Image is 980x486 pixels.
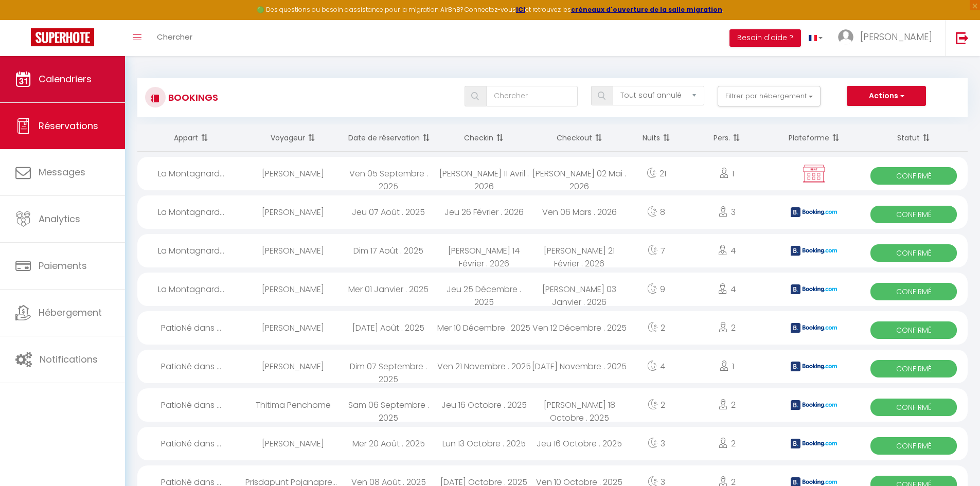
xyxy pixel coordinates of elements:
[149,20,200,56] a: Chercher
[627,124,685,152] th: Sort by nights
[860,30,932,43] span: [PERSON_NAME]
[729,29,801,47] button: Besoin d'aide ?
[486,86,578,106] input: Chercher
[341,124,436,152] th: Sort by booking date
[571,5,722,14] a: créneaux d'ouverture de la salle migration
[39,73,92,85] span: Calendriers
[847,86,926,106] button: Actions
[956,31,969,44] img: logout
[516,5,525,14] a: ICI
[860,124,968,152] th: Sort by status
[39,212,80,225] span: Analytics
[830,20,945,56] a: ... [PERSON_NAME]
[40,353,98,366] span: Notifications
[31,28,94,46] img: Super Booking
[532,124,628,152] th: Sort by checkout
[769,124,860,152] th: Sort by channel
[157,31,192,42] span: Chercher
[166,86,218,109] h3: Bookings
[245,124,341,152] th: Sort by guest
[39,306,102,319] span: Hébergement
[39,166,85,178] span: Messages
[685,124,768,152] th: Sort by people
[39,259,87,272] span: Paiements
[39,119,98,132] span: Réservations
[436,124,532,152] th: Sort by checkin
[8,4,39,35] button: Ouvrir le widget de chat LiveChat
[838,29,853,45] img: ...
[718,86,821,106] button: Filtrer par hébergement
[137,124,245,152] th: Sort by rentals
